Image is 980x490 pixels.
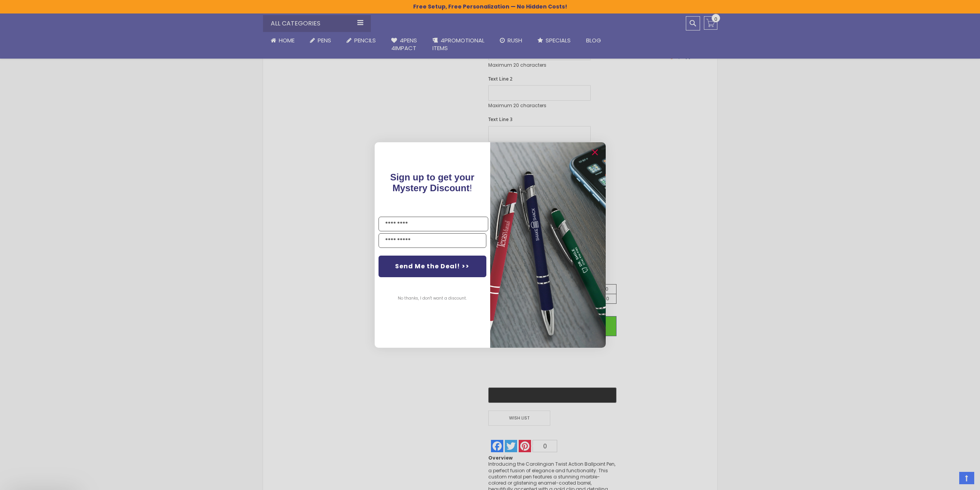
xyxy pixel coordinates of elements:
[379,233,486,248] input: YOUR EMAIL
[379,256,486,277] button: Send Me the Deal! >>
[589,146,601,158] button: Close dialog
[490,142,606,348] img: 081b18bf-2f98-4675-a917-09431eb06994.jpeg
[390,172,474,193] span: Sign up to get your Mystery Discount
[394,289,471,308] button: No thanks, I don't want a discount.
[390,172,474,193] span: !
